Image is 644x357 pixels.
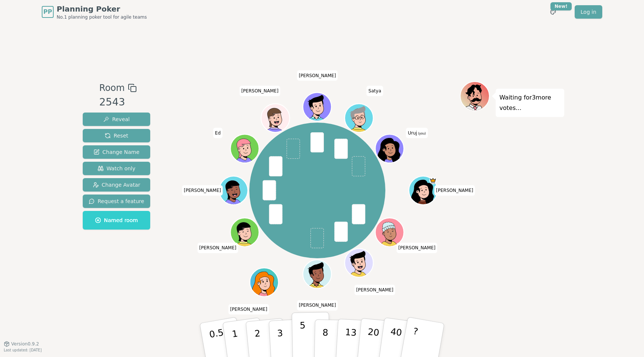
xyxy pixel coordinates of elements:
span: Change Name [94,148,139,156]
button: Change Avatar [83,178,150,192]
span: Planning Poker [57,4,147,14]
span: Last updated: [DATE] [4,348,42,352]
a: Log in [575,5,602,19]
span: PP [43,7,52,16]
button: Version0.9.2 [4,341,39,347]
p: Waiting for 3 more votes... [499,92,561,113]
span: Click to change your name [297,70,338,81]
span: Room [99,81,124,95]
button: Named room [83,211,150,230]
span: Reveal [103,116,130,123]
span: Click to change your name [354,285,395,295]
button: Reset [83,129,150,142]
span: No.1 planning poker tool for agile teams [57,14,147,20]
div: 2543 [99,95,136,110]
span: Click to change your name [213,128,222,138]
button: Request a feature [83,195,150,208]
a: PPPlanning PokerNo.1 planning poker tool for agile teams [42,4,147,20]
span: Click to change your name [239,86,280,96]
button: Reveal [83,113,150,126]
button: Click to change your avatar [376,135,403,162]
span: Click to change your name [367,86,383,96]
span: Request a feature [89,198,144,205]
span: Click to change your name [198,243,239,253]
button: New! [546,5,560,19]
span: Click to change your name [434,185,475,196]
span: Click to change your name [297,300,338,310]
span: Version 0.9.2 [11,341,39,347]
span: Click to change your name [406,128,427,138]
button: Watch only [83,162,150,175]
span: Watch only [98,165,136,172]
span: (you) [417,132,426,135]
span: Named room [95,217,138,224]
span: Click to change your name [228,304,269,315]
span: Change Avatar [93,181,141,189]
button: Change Name [83,145,150,159]
span: Click to change your name [182,185,223,196]
span: Nancy is the host [430,177,437,184]
div: New! [550,2,572,10]
span: Click to change your name [397,243,438,253]
span: Reset [105,132,128,139]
